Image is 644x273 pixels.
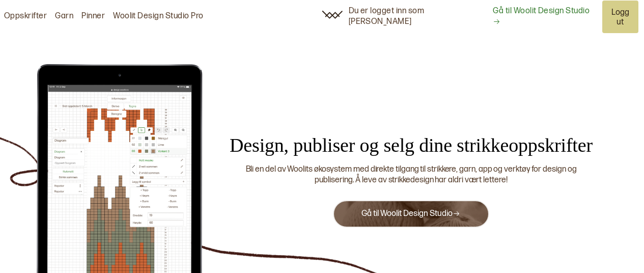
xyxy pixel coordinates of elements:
div: Design, publiser og selg dine strikkeoppskrifter [214,133,608,158]
a: Gå til Woolit Design Studio [361,209,460,219]
a: Garn [55,11,73,22]
button: Gå til Woolit Design Studio [333,200,489,228]
a: Woolit Design Studio Pro [113,11,204,22]
a: Gå til Woolit Design Studio [493,6,596,28]
img: Woolit ikon [322,11,343,19]
div: Bli en del av Woolits økosystem med direkte tilgang til strikkere, garn, app og verktøy for desig... [227,165,596,186]
a: Pinner [81,11,105,22]
button: Logg ut [602,1,638,33]
a: Oppskrifter [4,11,47,22]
